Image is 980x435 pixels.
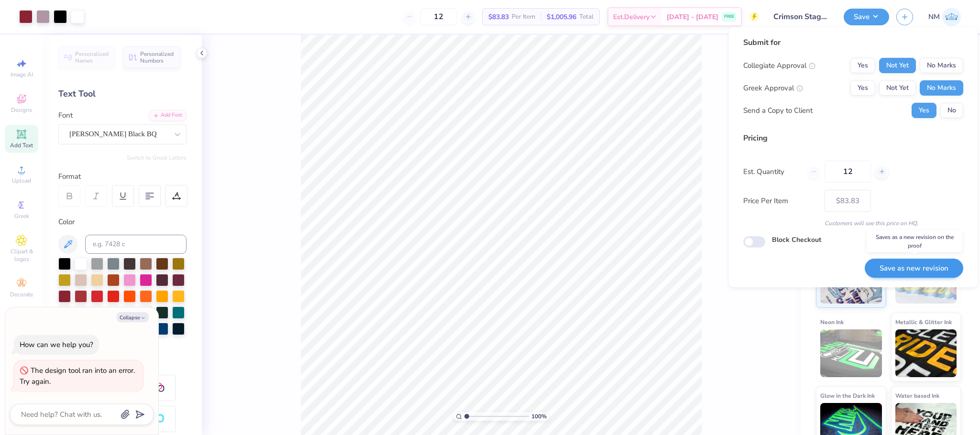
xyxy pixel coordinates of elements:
[895,391,939,401] span: Water based Ink
[547,12,576,22] span: $1,005.96
[912,103,936,118] button: Yes
[420,8,457,25] input: – –
[825,161,871,183] input: – –
[10,141,33,149] span: Add Text
[928,11,940,22] span: NM
[10,291,33,298] span: Decorate
[512,12,535,22] span: Per Item
[12,177,31,185] span: Upload
[613,12,650,22] span: Est. Delivery
[743,37,963,48] div: Submit for
[20,366,135,386] div: The design tool ran into an error. Try again.
[20,340,93,349] div: How can we help you?
[149,110,187,121] div: Add Font
[667,12,718,22] span: [DATE] - [DATE]
[724,13,734,20] span: FREE
[579,12,594,22] span: Total
[942,8,961,26] img: Naina Mehta
[820,317,844,327] span: Neon Ink
[11,71,33,78] span: Image AI
[743,132,963,144] div: Pricing
[879,58,916,73] button: Not Yet
[844,9,889,25] button: Save
[743,166,800,177] label: Est. Quantity
[14,212,29,220] span: Greek
[531,412,547,421] span: 100 %
[75,51,109,64] span: Personalized Names
[58,87,187,100] div: Text Tool
[743,60,815,71] div: Collegiate Approval
[820,391,875,401] span: Glow in the Dark Ink
[11,106,32,114] span: Designs
[850,80,875,96] button: Yes
[58,171,187,182] div: Format
[895,317,952,327] span: Metallic & Glitter Ink
[743,196,817,207] label: Price Per Item
[766,7,837,26] input: Untitled Design
[743,219,963,228] div: Customers will see this price on HQ.
[5,248,38,263] span: Clipart & logos
[928,8,961,26] a: NM
[920,58,963,73] button: No Marks
[58,110,73,121] label: Font
[940,103,963,118] button: No
[488,12,509,22] span: $83.83
[867,230,962,252] div: Saves as a new revision on the proof
[879,80,916,96] button: Not Yet
[117,312,149,322] button: Collapse
[743,105,813,116] div: Send a Copy to Client
[58,217,187,228] div: Color
[920,80,963,96] button: No Marks
[140,51,174,64] span: Personalized Numbers
[127,154,187,162] button: Switch to Greek Letters
[850,58,875,73] button: Yes
[895,329,957,377] img: Metallic & Glitter Ink
[772,235,821,245] label: Block Checkout
[85,235,187,254] input: e.g. 7428 c
[865,259,963,278] button: Save as new revision
[743,83,803,94] div: Greek Approval
[820,329,882,377] img: Neon Ink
